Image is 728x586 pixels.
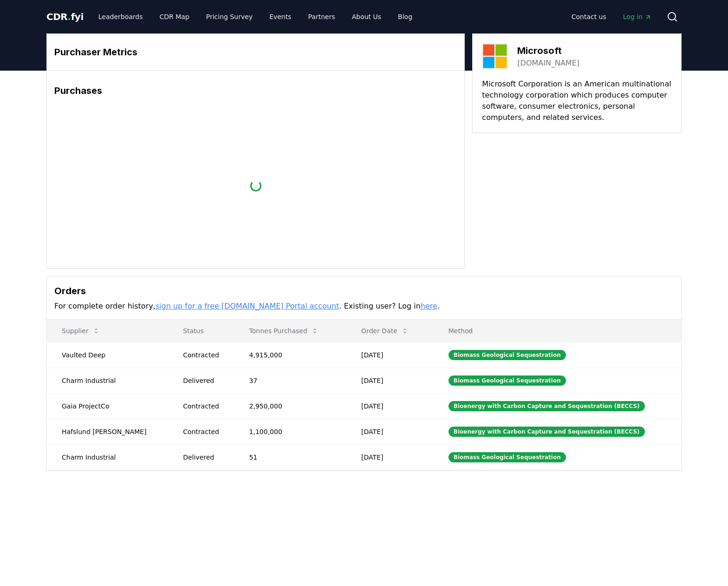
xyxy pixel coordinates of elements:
[175,326,227,336] p: Status
[54,45,457,59] h3: Purchaser Metrics
[234,444,347,470] td: 51
[91,8,150,25] a: Leaderboards
[346,393,434,419] td: [DATE]
[183,427,227,436] div: Contracted
[441,326,674,336] p: Method
[47,393,168,419] td: Gaia ProjectCo
[616,8,659,25] a: Log in
[390,8,420,25] a: Blog
[346,342,434,368] td: [DATE]
[46,11,84,22] span: CDR fyi
[517,58,579,69] a: [DOMAIN_NAME]
[564,8,614,25] a: Contact us
[156,302,339,310] a: sign up for a free [DOMAIN_NAME] Portal account
[91,8,420,25] nav: Main
[46,10,84,23] a: CDR.fyi
[301,8,343,25] a: Partners
[448,375,566,386] div: Biomass Geological Sequestration
[54,322,107,340] button: Supplier
[183,350,227,360] div: Contracted
[183,376,227,385] div: Delivered
[249,179,262,192] div: loading
[183,453,227,462] div: Delivered
[47,368,168,393] td: Charm Industrial
[183,402,227,411] div: Contracted
[68,11,71,22] span: .
[354,322,416,340] button: Order Date
[623,12,652,21] span: Log in
[199,8,260,25] a: Pricing Survey
[47,342,168,368] td: Vaulted Deep
[421,302,437,310] a: here
[564,8,659,25] nav: Main
[448,401,645,411] div: Bioenergy with Carbon Capture and Sequestration (BECCS)
[346,419,434,444] td: [DATE]
[448,452,566,462] div: Biomass Geological Sequestration
[346,444,434,470] td: [DATE]
[344,8,389,25] a: About Us
[242,322,326,340] button: Tonnes Purchased
[47,444,168,470] td: Charm Industrial
[448,427,645,437] div: Bioenergy with Carbon Capture and Sequestration (BECCS)
[234,342,347,368] td: 4,915,000
[346,368,434,393] td: [DATE]
[47,419,168,444] td: Hafslund [PERSON_NAME]
[482,79,672,123] p: Microsoft Corporation is an American multinational technology corporation which produces computer...
[262,8,299,25] a: Events
[54,284,674,298] h3: Orders
[54,84,457,98] h3: Purchases
[234,393,347,419] td: 2,950,000
[234,368,347,393] td: 37
[54,301,674,312] p: For complete order history, . Existing user? Log in .
[517,44,579,58] h3: Microsoft
[234,419,347,444] td: 1,100,000
[482,43,508,69] img: Microsoft-logo
[448,350,566,360] div: Biomass Geological Sequestration
[152,8,197,25] a: CDR Map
